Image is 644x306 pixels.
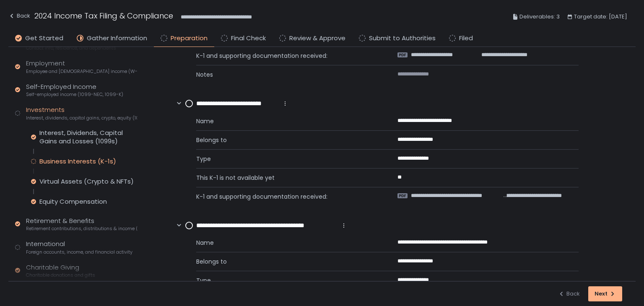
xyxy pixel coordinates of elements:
span: Interest, dividends, capital gains, crypto, equity (1099s, K-1s) [26,115,137,121]
div: Equity Compensation [39,197,107,206]
span: Retirement contributions, distributions & income (1099-R, 5498) [26,226,137,232]
div: Self-Employed Income [26,82,123,98]
button: Back [8,10,30,24]
button: Back [558,286,580,301]
div: International [26,239,132,255]
span: Target date: [DATE] [574,12,627,22]
span: Filed [459,34,473,43]
span: Preparation [171,34,208,43]
span: Final Check [231,34,266,43]
span: Deliverables: 3 [519,12,560,22]
span: K-1 and supporting documentation received: [196,52,377,60]
div: Employment [26,59,137,75]
div: Virtual Assets (Crypto & NFTs) [39,177,134,186]
span: Review & Approve [289,34,345,43]
span: Belongs to [196,136,377,144]
span: Type [196,155,377,163]
h1: 2024 Income Tax Filing & Compliance [34,10,173,21]
span: Name [196,117,377,125]
span: Submit to Authorities [369,34,436,43]
button: Next [588,286,622,301]
span: Get Started [25,34,63,43]
span: Type [196,276,377,285]
div: Business Interests (K-1s) [39,157,116,166]
div: Back [8,11,30,21]
span: K-1 and supporting documentation received: [196,192,377,201]
span: Gather Information [87,34,147,43]
div: Interest, Dividends, Capital Gains and Losses (1099s) [39,129,137,145]
div: Charitable Giving [26,263,95,279]
span: This K-1 is not available yet [196,174,377,182]
span: Notes [196,70,377,79]
span: Contact info, residence, and dependents [26,45,116,51]
div: Back [558,290,580,298]
span: Name [196,239,377,247]
span: Self-employed income (1099-NEC, 1099-K) [26,91,123,98]
span: Belongs to [196,257,377,266]
div: Retirement & Benefits [26,216,137,232]
span: Foreign accounts, income, and financial activity [26,249,132,255]
div: Next [595,290,616,298]
div: Investments [26,105,137,121]
span: Employee and [DEMOGRAPHIC_DATA] income (W-2s) [26,68,137,75]
span: Charitable donations and gifts [26,272,95,278]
